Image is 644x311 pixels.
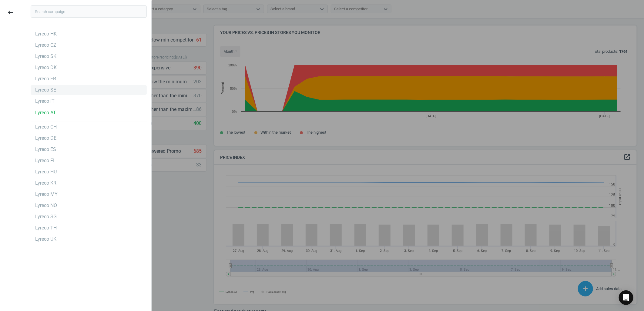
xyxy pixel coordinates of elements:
div: Lyreco HU [35,169,57,175]
div: Lyreco SG [35,213,57,220]
div: Lyreco KR [35,180,56,186]
div: Lyreco SK [35,53,56,60]
div: Lyreco IT [35,98,55,105]
div: Lyreco CZ [35,42,56,48]
div: Lyreco FR [35,75,56,82]
div: Lyreco UK [35,236,56,242]
div: Lyreco DK [35,64,57,71]
button: keyboard_backspace [4,5,18,20]
div: Lyreco TH [35,225,57,231]
div: Open Intercom Messenger [619,290,633,305]
div: Lyreco ES [35,146,56,153]
div: Lyreco DE [35,135,56,142]
div: Lyreco AT [35,109,56,116]
div: Lyreco FI [35,157,54,164]
input: Search campaign [31,5,147,18]
i: keyboard_backspace [7,9,14,16]
div: Lyreco NO [35,202,57,209]
div: Lyreco MY [35,191,58,198]
div: Lyreco CH [35,124,57,130]
div: Lyreco SE [35,87,56,93]
div: Lyreco HK [35,31,57,37]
